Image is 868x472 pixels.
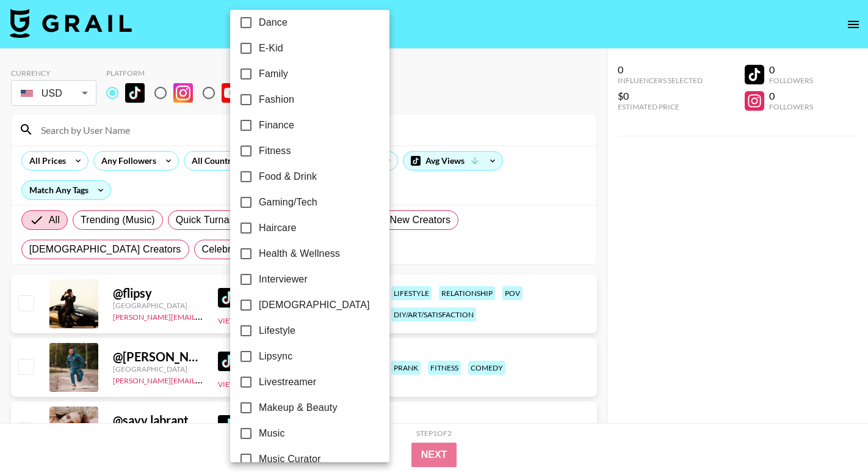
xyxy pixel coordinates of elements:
[259,452,321,466] span: Music Curator
[259,272,308,287] span: Interviewer
[259,169,317,184] span: Food & Drink
[259,92,294,107] span: Fashion
[259,67,288,81] span: Family
[807,411,853,457] iframe: Drift Widget Chat Controller
[259,246,340,261] span: Health & Wellness
[259,323,295,338] span: Lifestyle
[259,298,370,312] span: [DEMOGRAPHIC_DATA]
[259,15,288,30] span: Dance
[259,375,316,389] span: Livestreamer
[259,118,294,133] span: Finance
[259,195,317,210] span: Gaming/Tech
[259,400,338,415] span: Makeup & Beauty
[259,144,291,158] span: Fitness
[259,221,297,235] span: Haircare
[259,426,285,441] span: Music
[259,41,283,56] span: E-Kid
[259,349,292,364] span: Lipsync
